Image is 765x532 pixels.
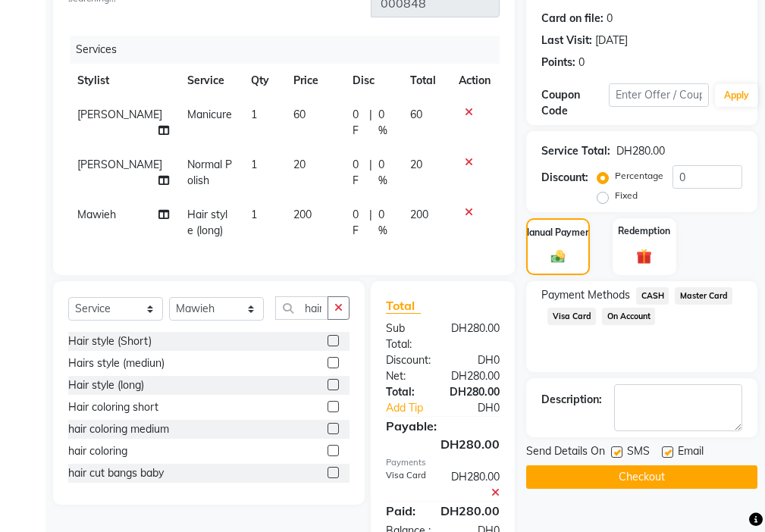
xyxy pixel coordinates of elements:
[429,502,511,520] div: DH280.00
[541,55,575,70] div: Points:
[375,352,443,368] div: Discount:
[375,417,511,435] div: Payable:
[68,355,165,371] div: Hairs style (mediun)
[68,421,169,437] div: hair coloring medium
[293,108,306,121] span: 60
[526,443,605,462] span: Send Details On
[251,158,257,171] span: 1
[410,108,422,121] span: 60
[541,143,610,159] div: Service Total:
[77,208,116,221] span: Mawieh
[68,443,127,459] div: hair coloring
[284,64,343,98] th: Price
[369,157,372,189] span: |
[293,158,306,171] span: 20
[375,384,438,400] div: Total:
[375,368,440,384] div: Net:
[541,170,588,186] div: Discount:
[401,64,450,98] th: Total
[450,64,500,98] th: Action
[578,55,585,70] div: 0
[541,287,630,303] span: Payment Methods
[178,64,242,98] th: Service
[251,208,257,221] span: 1
[616,143,665,159] div: DH280.00
[353,107,364,139] span: 0 F
[251,108,257,121] span: 1
[386,298,421,314] span: Total
[541,11,604,27] div: Card on file:
[541,87,608,119] div: Coupon Code
[607,11,613,27] div: 0
[632,247,657,266] img: _gift.svg
[627,443,650,462] span: SMS
[378,207,392,239] span: 0 %
[68,64,178,98] th: Stylist
[609,83,709,107] input: Enter Offer / Coupon Code
[378,107,392,139] span: 0 %
[440,321,511,352] div: DH280.00
[410,208,428,221] span: 200
[522,226,594,239] label: Manual Payment
[369,207,372,239] span: |
[375,469,440,501] div: Visa Card
[678,443,704,462] span: Email
[375,321,440,352] div: Sub Total:
[547,249,569,264] img: _cash.svg
[293,208,312,221] span: 200
[275,296,328,320] input: Search or Scan
[541,33,592,49] div: Last Visit:
[369,107,372,139] span: |
[386,456,500,469] div: Payments
[77,158,162,171] span: [PERSON_NAME]
[615,169,663,183] label: Percentage
[410,158,422,171] span: 20
[70,36,511,64] div: Services
[375,502,429,520] div: Paid:
[615,189,638,202] label: Fixed
[443,352,511,368] div: DH0
[343,64,401,98] th: Disc
[541,392,602,408] div: Description:
[353,157,364,189] span: 0 F
[438,384,511,400] div: DH280.00
[675,287,732,305] span: Master Card
[77,108,162,121] span: [PERSON_NAME]
[187,208,227,237] span: Hair style (long)
[242,64,284,98] th: Qty
[526,465,757,489] button: Checkout
[353,207,364,239] span: 0 F
[618,224,670,238] label: Redemption
[187,158,232,187] span: Normal Polish
[187,108,232,121] span: Manicure
[375,435,511,453] div: DH280.00
[68,465,164,481] div: hair cut bangs baby
[595,33,628,49] div: [DATE]
[440,469,511,501] div: DH280.00
[440,368,511,384] div: DH280.00
[547,308,596,325] span: Visa Card
[68,377,144,393] div: Hair style (long)
[636,287,669,305] span: CASH
[378,157,392,189] span: 0 %
[375,400,454,416] a: Add Tip
[68,399,158,415] div: Hair coloring short
[602,308,655,325] span: On Account
[454,400,511,416] div: DH0
[68,333,152,349] div: Hair style (Short)
[715,84,758,107] button: Apply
